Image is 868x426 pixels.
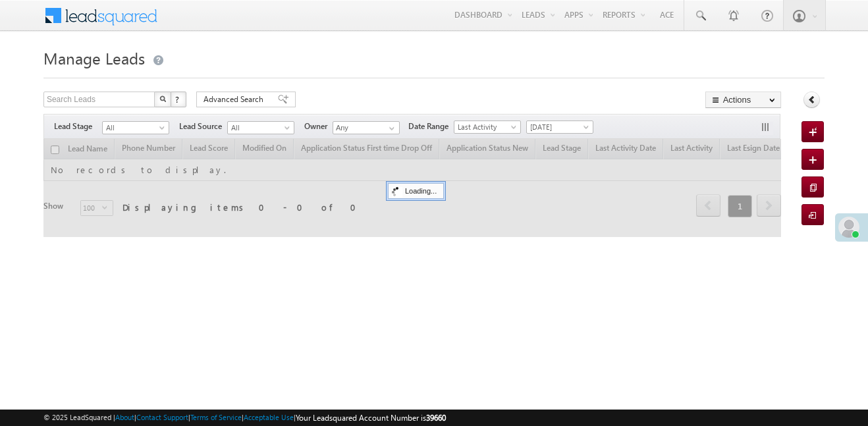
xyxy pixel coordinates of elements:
span: Manage Leads [43,47,145,68]
span: Lead Source [179,120,227,132]
span: Lead Stage [54,120,102,132]
a: Show All Items [382,122,398,135]
img: Search [159,95,166,102]
span: Owner [304,120,333,132]
input: Type to Search [333,121,400,134]
span: Last Activity [454,121,517,133]
a: Acceptable Use [244,413,294,421]
span: © 2025 LeadSquared | | | | | [43,412,446,424]
a: Terms of Service [190,413,242,421]
span: 39660 [426,413,446,423]
span: Date Range [408,120,454,132]
button: Actions [705,92,781,108]
a: Last Activity [454,120,521,134]
a: [DATE] [526,120,593,134]
a: About [115,413,134,421]
span: All [228,122,290,134]
button: ? [171,92,186,107]
span: Advanced Search [203,93,267,105]
a: Contact Support [136,413,188,421]
span: Your Leadsquared Account Number is [296,413,446,423]
div: Loading... [388,183,444,199]
a: All [227,121,294,134]
span: ? [175,93,181,105]
span: [DATE] [527,121,589,133]
span: All [103,122,165,134]
a: All [102,121,169,134]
